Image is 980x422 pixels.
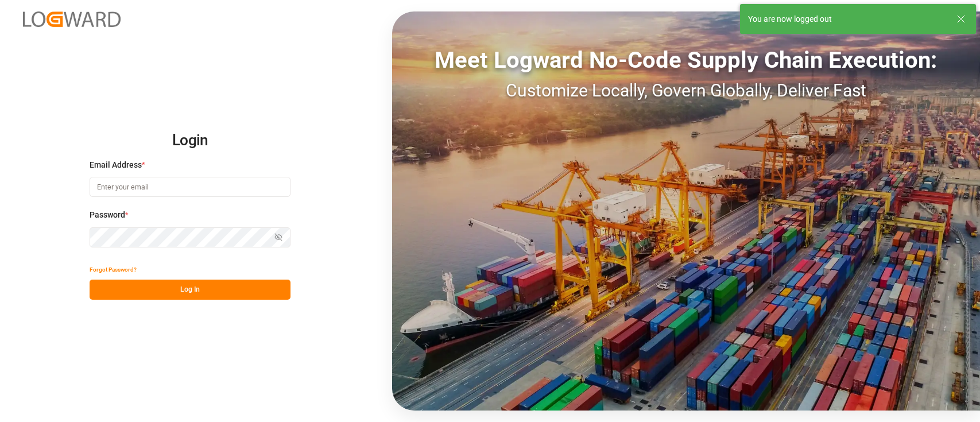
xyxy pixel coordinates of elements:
[90,177,290,197] input: Enter your email
[90,209,125,221] span: Password
[392,78,980,103] div: Customize Locally, Govern Globally, Deliver Fast
[90,122,290,159] h2: Login
[90,280,290,300] button: Log In
[90,159,142,171] span: Email Address
[392,43,980,78] div: Meet Logward No-Code Supply Chain Execution:
[23,11,121,27] img: Logward_new_orange.png
[748,13,946,25] div: You are now logged out
[90,260,137,280] button: Forgot Password?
